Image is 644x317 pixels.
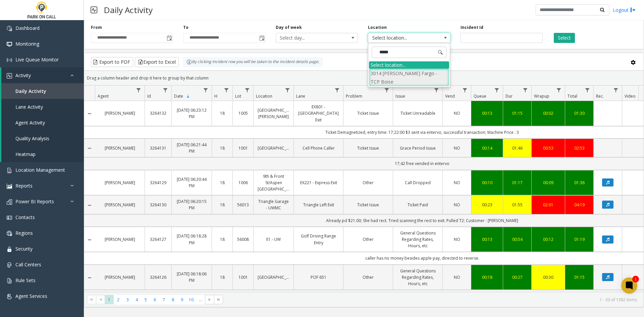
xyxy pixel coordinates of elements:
[237,110,249,116] a: 1005
[177,295,186,304] span: Page 9
[99,179,141,186] a: [PERSON_NAME]
[84,203,95,208] a: Collapse Details
[15,151,36,157] span: Heatmap
[7,278,12,283] img: 'icon'
[507,202,527,208] div: 01:55
[474,93,486,99] span: Queue
[454,110,460,116] span: NO
[475,236,499,243] a: 00:13
[475,145,499,151] a: 00:14
[536,236,561,243] a: 00:12
[507,236,527,243] div: 00:54
[447,179,467,186] a: NO
[15,182,33,189] span: Reports
[134,86,143,95] a: Agent Filter Menu
[149,236,167,243] a: 3264127
[505,93,513,99] span: Dur
[395,93,405,99] span: Issue
[536,274,561,280] a: 00:30
[216,202,228,208] a: 18
[445,93,455,99] span: Vend
[475,274,499,280] div: 00:18
[15,56,59,63] span: Live Queue Monitor
[397,202,438,208] a: Ticket Paid
[632,276,639,282] div: 1
[216,297,221,302] span: Go to the last page
[369,61,449,69] div: Select location...
[298,233,339,246] a: Golf Driving Range Entry
[84,72,644,84] div: Drag a column header and drop it here to group by that column
[147,93,151,99] span: Id
[84,111,95,116] a: Collapse Details
[149,274,167,280] a: 3264126
[475,202,499,208] div: 00:23
[613,6,636,13] a: Logout
[569,145,589,151] div: 02:53
[185,94,191,99] span: Sortable
[258,236,289,243] a: E1 - UW
[492,86,501,95] a: Queue Filter Menu
[227,297,637,303] kendo-pager-info: 1 - 30 of 1382 items
[630,6,636,13] img: logout
[507,274,527,280] div: 00:27
[15,104,43,110] span: Lane Activity
[216,145,228,151] a: 18
[569,179,589,186] a: 01:36
[397,145,438,151] a: Grace Period Issue
[7,183,12,189] img: 'icon'
[397,179,438,186] a: Call Dropped
[596,93,604,99] span: Rec.
[205,295,214,304] span: Go to the next page
[382,86,391,95] a: Problem Filter Menu
[256,93,272,99] span: Location
[15,135,49,142] span: Quality Analysis
[237,274,249,280] a: 1001
[237,202,249,208] a: 56013
[149,110,167,116] a: 3264132
[507,179,527,186] a: 01:17
[347,179,389,186] a: Other
[368,24,387,31] label: Location
[454,180,460,186] span: NO
[15,88,46,94] span: Daily Activity
[568,93,577,99] span: Total
[84,86,644,292] div: Data table
[98,93,109,99] span: Agent
[298,145,339,151] a: Cell Phone Caller
[7,294,12,299] img: 'icon'
[298,274,339,280] a: POF 651
[207,297,212,302] span: Go to the next page
[183,24,189,31] label: To
[276,33,341,43] span: Select day...
[176,271,208,283] a: [DATE] 06:18:06 PM
[475,110,499,116] div: 00:13
[176,142,208,154] a: [DATE] 06:21:44 PM
[135,57,179,67] button: Export to Excel
[258,198,289,211] a: Triangle Garage - UWMC
[347,145,389,151] a: Ticket Issue
[91,2,97,18] img: pageIcon
[583,86,592,95] a: Total Filter Menu
[235,93,241,99] span: Lot
[176,107,208,120] a: [DATE] 06:23:12 PM
[258,173,289,193] a: 9th & Front St/Aspen [GEOGRAPHIC_DATA]
[216,274,228,280] a: 18
[99,274,141,280] a: [PERSON_NAME]
[536,110,561,116] a: 00:02
[298,202,339,208] a: Triangle Left Exit
[91,24,102,31] label: From
[222,86,231,95] a: H Filter Menu
[536,202,561,208] a: 02:01
[569,110,589,116] a: 01:30
[536,145,561,151] div: 00:53
[521,86,530,95] a: Dur Filter Menu
[569,236,589,243] a: 01:19
[7,231,12,236] img: 'icon'
[216,110,228,116] a: 18
[475,179,499,186] a: 00:10
[15,167,65,173] span: Location Management
[7,262,12,268] img: 'icon'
